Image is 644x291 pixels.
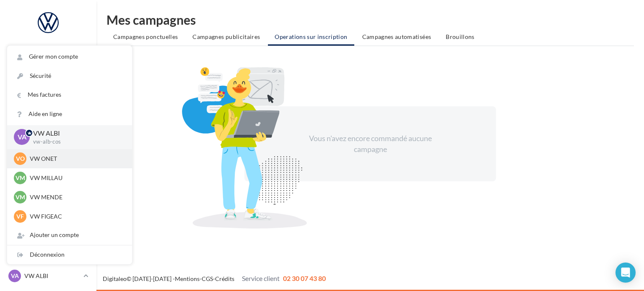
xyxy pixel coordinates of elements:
[5,45,91,63] a: Opérations
[202,275,213,282] a: CGS
[11,272,19,280] span: VA
[192,33,260,40] span: Campagnes publicitaires
[103,275,127,282] a: Digitaleo
[5,219,91,244] a: Campagnes DataOnDemand
[298,133,442,155] div: Vous n'avez encore commandé aucune campagne
[16,174,25,182] span: VM
[16,193,25,201] span: VM
[5,108,91,126] a: Campagnes
[7,226,132,245] div: Ajouter un compte
[7,67,132,85] a: Sécurité
[30,193,122,201] p: VW MENDE
[5,129,91,147] a: Contacts
[7,268,90,284] a: VA VW ALBI
[30,155,122,163] p: VW ONET
[113,33,178,40] span: Campagnes ponctuelles
[24,272,80,280] p: VW ALBI
[106,13,634,26] div: Mes campagnes
[215,275,234,282] a: Crédits
[5,192,91,216] a: PLV et print personnalisable
[7,85,132,104] a: Mes factures
[30,174,122,182] p: VW MILLAU
[615,263,636,283] div: Open Intercom Messenger
[16,212,24,221] span: VF
[283,274,326,282] span: 02 30 07 43 80
[242,274,280,282] span: Service client
[362,33,431,40] span: Campagnes automatisées
[5,171,91,188] a: Calendrier
[7,105,132,124] a: Aide en ligne
[7,47,132,66] a: Gérer mon compte
[18,132,26,142] span: VA
[7,245,132,264] div: Déconnexion
[30,212,122,221] p: VW FIGEAC
[16,155,25,163] span: VO
[5,88,91,105] a: Visibilité en ligne
[175,275,200,282] a: Mentions
[5,66,91,84] a: Boîte de réception49
[33,129,119,138] p: VW ALBI
[446,33,475,40] span: Brouillons
[5,150,91,167] a: Médiathèque
[103,275,326,282] span: © [DATE]-[DATE] - - -
[33,138,119,146] p: vw-alb-cos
